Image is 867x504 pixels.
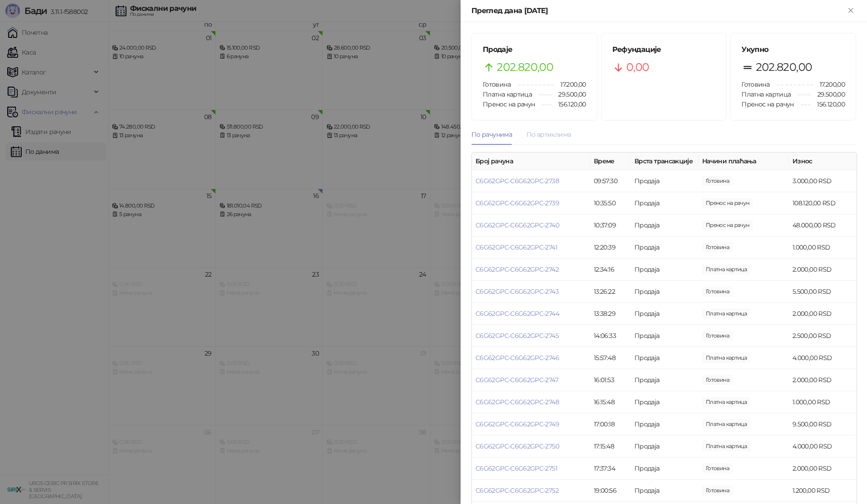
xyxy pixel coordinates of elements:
[702,397,750,407] span: 1.000,00
[789,259,857,281] td: 2.000,00 RSD
[590,281,631,303] td: 13:26:22
[590,192,631,214] td: 10:35:50
[626,59,649,76] span: 0,00
[590,435,631,458] td: 17:15:48
[590,259,631,281] td: 12:34:16
[590,458,631,480] td: 17:37:34
[590,413,631,435] td: 17:00:18
[631,413,699,435] td: Продаја
[475,464,557,472] a: C6G62GPC-C6G62GPC-2751
[702,419,750,429] span: 9.500,00
[789,435,857,458] td: 4.000,00 RSD
[631,236,699,259] td: Продаја
[590,480,631,502] td: 19:00:56
[483,100,535,108] span: Пренос на рачун
[475,486,559,495] a: C6G62GPC-C6G62GPC-2752
[631,170,699,192] td: Продаја
[756,59,812,76] span: 202.820,00
[789,347,857,369] td: 4.000,00 RSD
[475,442,559,450] a: C6G62GPC-C6G62GPC-2750
[475,199,559,207] a: C6G62GPC-C6G62GPC-2739
[475,310,559,318] a: C6G62GPC-C6G62GPC-2744
[702,486,733,495] span: 1.200,00
[741,80,769,88] span: Готовина
[475,221,559,229] a: C6G62GPC-C6G62GPC-2740
[590,303,631,325] td: 13:38:29
[475,398,559,406] a: C6G62GPC-C6G62GPC-2748
[475,243,557,251] a: C6G62GPC-C6G62GPC-2741
[475,177,559,185] a: C6G62GPC-C6G62GPC-2738
[590,236,631,259] td: 12:20:39
[631,214,699,236] td: Продаја
[741,100,793,108] span: Пренос на рачун
[702,309,750,319] span: 2.000,00
[475,265,559,273] a: C6G62GPC-C6G62GPC-2742
[789,170,857,192] td: 3.000,00 RSD
[702,176,733,186] span: 3.000,00
[702,198,753,208] span: 108.120,00
[789,325,857,347] td: 2.500,00 RSD
[789,369,857,391] td: 2.000,00 RSD
[631,192,699,214] td: Продаја
[702,331,733,341] span: 2.500,00
[590,170,631,192] td: 09:57:30
[702,264,750,274] span: 2.000,00
[475,354,559,362] a: C6G62GPC-C6G62GPC-2746
[702,220,753,230] span: 48.000,00
[475,332,559,340] a: C6G62GPC-C6G62GPC-2745
[702,375,733,385] span: 2.000,00
[789,236,857,259] td: 1.000,00 RSD
[789,303,857,325] td: 2.000,00 RSD
[590,214,631,236] td: 10:37:09
[612,44,716,55] h5: Рефундације
[631,347,699,369] td: Продаја
[472,153,590,170] th: Број рачуна
[741,90,791,98] span: Платна картица
[552,89,586,99] span: 29.500,00
[497,59,553,76] span: 202.820,00
[741,44,845,55] h5: Укупно
[590,391,631,413] td: 16:15:48
[590,369,631,391] td: 16:01:53
[789,413,857,435] td: 9.500,00 RSD
[483,90,532,98] span: Платна картица
[631,259,699,281] td: Продаја
[590,347,631,369] td: 15:57:48
[702,242,733,252] span: 1.000,00
[590,153,631,170] th: Време
[811,99,845,109] span: 156.120,00
[789,480,857,502] td: 1.200,00 RSD
[702,287,733,296] span: 5.500,00
[631,281,699,303] td: Продаја
[699,153,789,170] th: Начини плаћања
[702,353,750,363] span: 4.000,00
[813,79,845,89] span: 17.200,00
[631,391,699,413] td: Продаја
[552,99,586,109] span: 156.120,00
[702,463,733,473] span: 2.000,00
[631,369,699,391] td: Продаја
[789,192,857,214] td: 108.120,00 RSD
[702,441,750,451] span: 4.000,00
[789,458,857,480] td: 2.000,00 RSD
[475,376,558,384] a: C6G62GPC-C6G62GPC-2747
[789,214,857,236] td: 48.000,00 RSD
[471,5,845,16] div: Преглед дана [DATE]
[527,129,571,139] div: По артиклима
[475,420,559,428] a: C6G62GPC-C6G62GPC-2749
[789,153,857,170] th: Износ
[631,435,699,458] td: Продаја
[631,153,699,170] th: Врста трансакције
[471,129,512,139] div: По рачунима
[631,480,699,502] td: Продаја
[631,458,699,480] td: Продаја
[475,287,559,296] a: C6G62GPC-C6G62GPC-2743
[631,303,699,325] td: Продаја
[789,281,857,303] td: 5.500,00 RSD
[631,325,699,347] td: Продаја
[811,89,845,99] span: 29.500,00
[789,391,857,413] td: 1.000,00 RSD
[483,80,511,88] span: Готовина
[845,5,856,16] button: Close
[590,325,631,347] td: 14:06:33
